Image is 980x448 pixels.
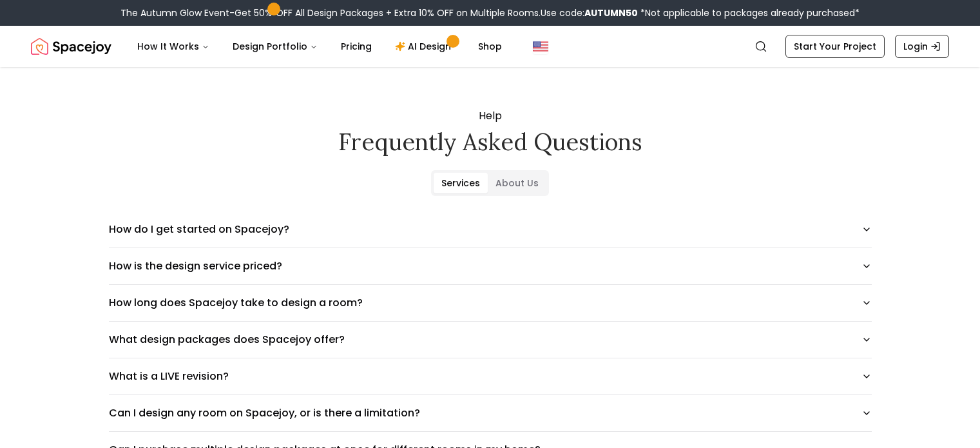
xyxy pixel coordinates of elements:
a: AI Design [385,34,465,59]
button: About Us [488,173,546,193]
button: How It Works [127,34,220,59]
button: What design packages does Spacejoy offer? [109,322,872,358]
a: Spacejoy [31,34,111,59]
button: How is the design service priced? [109,248,872,284]
img: Spacejoy Logo [31,34,111,59]
b: AUTUMN50 [584,6,638,19]
nav: Main [127,34,512,59]
a: Start Your Project [785,35,885,58]
nav: Global [31,26,949,67]
a: Pricing [331,34,382,59]
a: Shop [468,34,512,59]
div: Help [88,108,892,155]
button: Design Portfolio [222,34,328,59]
button: How do I get started on Spacejoy? [109,211,872,248]
button: Services [434,173,488,193]
img: United States [533,39,548,54]
h2: Frequently asked questions [88,129,892,155]
button: How long does Spacejoy take to design a room? [109,285,872,321]
span: Use code: [541,6,638,19]
span: *Not applicable to packages already purchased* [638,6,860,19]
button: What is a LIVE revision? [109,358,872,394]
div: The Autumn Glow Event-Get 50% OFF All Design Packages + Extra 10% OFF on Multiple Rooms. [120,6,860,19]
a: Login [895,35,949,58]
button: Can I design any room on Spacejoy, or is there a limitation? [109,395,872,431]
